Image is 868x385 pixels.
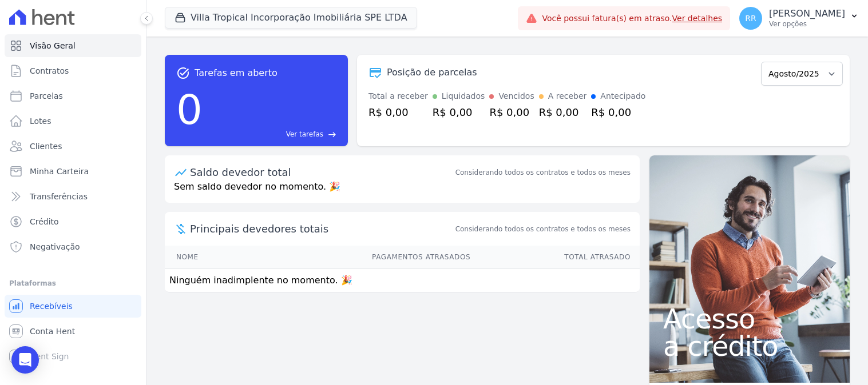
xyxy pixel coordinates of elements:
[663,305,836,332] span: Acesso
[5,110,141,133] a: Lotes
[190,165,453,180] div: Saldo devedor total
[5,85,141,107] a: Parcelas
[30,216,59,227] span: Crédito
[195,66,278,80] span: Tarefas em aberto
[5,185,141,208] a: Transferências
[442,90,485,102] div: Liquidados
[176,80,203,139] div: 0
[730,2,868,34] button: RR [PERSON_NAME] Ver opções
[5,235,141,258] a: Negativação
[489,105,534,120] div: R$ 0,00
[328,130,336,139] span: east
[769,8,845,19] p: [PERSON_NAME]
[591,105,645,120] div: R$ 0,00
[368,90,428,102] div: Total a receber
[207,129,336,139] a: Ver tarefas east
[30,115,51,127] span: Lotes
[5,320,141,343] a: Conta Hent
[672,14,723,23] a: Ver detalhes
[455,224,631,234] span: Considerando todos os contratos e todos os meses
[5,160,141,183] a: Minha Carteira
[165,180,640,203] p: Sem saldo devedor no momento. 🎉
[30,300,73,312] span: Recebíveis
[190,221,453,236] span: Principais devedores totais
[5,210,141,233] a: Crédito
[11,346,39,374] div: Open Intercom Messenger
[455,167,631,178] div: Considerando todos os contratos e todos os meses
[5,295,141,318] a: Recebíveis
[30,326,75,337] span: Conta Hent
[433,105,485,120] div: R$ 0,00
[30,241,80,252] span: Negativação
[30,191,88,202] span: Transferências
[9,276,137,290] div: Plataformas
[30,40,76,51] span: Visão Geral
[165,246,249,269] th: Nome
[5,135,141,158] a: Clientes
[663,332,836,360] span: a crédito
[30,65,69,77] span: Contratos
[249,246,471,269] th: Pagamentos Atrasados
[368,105,428,120] div: R$ 0,00
[30,166,89,177] span: Minha Carteira
[769,19,845,29] p: Ver opções
[176,66,190,80] span: task_alt
[30,141,62,152] span: Clientes
[286,129,323,139] span: Ver tarefas
[30,90,63,102] span: Parcelas
[745,14,756,22] span: RR
[387,66,477,79] div: Posição de parcelas
[5,34,141,57] a: Visão Geral
[542,13,722,25] span: Você possui fatura(s) em atraso.
[539,105,587,120] div: R$ 0,00
[471,246,640,269] th: Total Atrasado
[165,7,417,29] button: Villa Tropical Incorporação Imobiliária SPE LTDA
[5,59,141,82] a: Contratos
[600,90,645,102] div: Antecipado
[548,90,587,102] div: A receber
[498,90,534,102] div: Vencidos
[165,269,640,292] td: Ninguém inadimplente no momento. 🎉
